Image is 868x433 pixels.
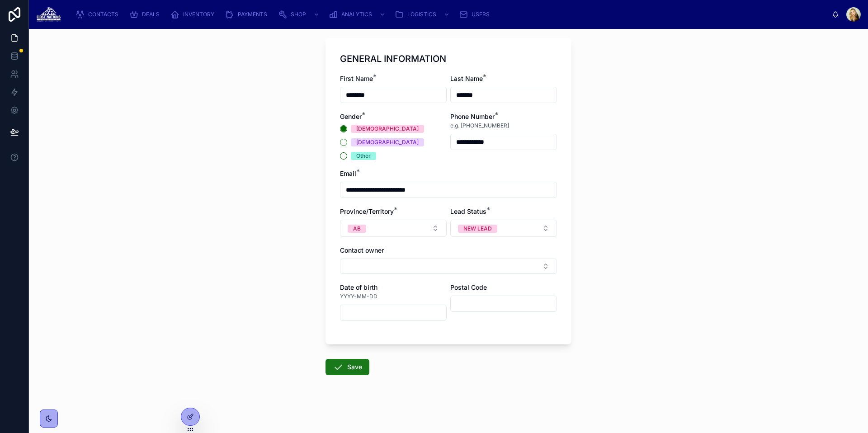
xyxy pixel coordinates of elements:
span: YYYY-MM-DD [340,293,377,300]
span: ANALYTICS [341,11,372,18]
button: Save [325,359,369,375]
h1: GENERAL INFORMATION [340,52,446,65]
a: DEALS [127,6,166,23]
span: Phone Number [450,113,495,120]
span: PAYMENTS [238,11,267,18]
button: Select Button [340,259,557,274]
div: scrollable content [68,5,832,24]
button: Select Button [340,220,447,237]
a: USERS [456,6,496,23]
span: Date of birth [340,283,377,291]
a: SHOP [275,6,324,23]
div: AB [353,225,361,233]
span: Email [340,169,356,177]
span: e.g. [PHONE_NUMBER] [450,122,509,129]
span: DEALS [142,11,160,18]
span: SHOP [291,11,306,18]
a: CONTACTS [73,6,125,23]
span: Contact owner [340,246,384,254]
div: NEW LEAD [463,225,492,233]
button: Select Button [450,220,557,237]
a: ANALYTICS [326,6,390,23]
span: Last Name [450,75,483,82]
span: Gender [340,113,362,120]
div: [DEMOGRAPHIC_DATA] [356,138,419,146]
a: INVENTORY [168,6,221,23]
img: App logo [36,7,61,22]
span: LOGISTICS [407,11,436,18]
span: Postal Code [450,283,487,291]
div: Other [356,152,371,160]
a: LOGISTICS [392,6,454,23]
span: Province/Territory [340,207,394,215]
div: [DEMOGRAPHIC_DATA] [356,125,419,133]
span: Lead Status [450,207,486,215]
a: PAYMENTS [222,6,274,23]
span: First Name [340,75,373,82]
span: CONTACTS [88,11,118,18]
span: USERS [472,11,490,18]
span: INVENTORY [183,11,214,18]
